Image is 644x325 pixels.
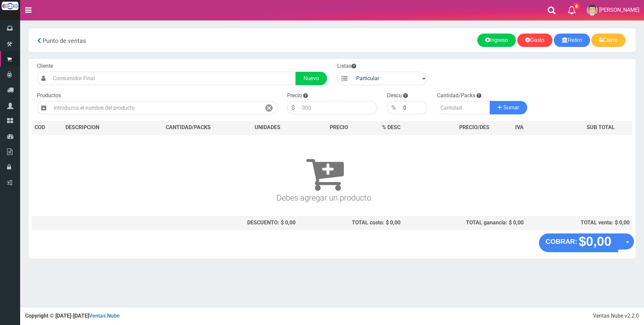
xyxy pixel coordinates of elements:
input: Consumidor Final [50,72,296,85]
input: Introduzca el nombre del producto [50,101,261,114]
th: UNIDADES [237,121,298,134]
label: Cliente [37,62,53,70]
div: $ [287,101,299,114]
span: Sumar [503,105,519,110]
span: PRECIO [330,124,348,131]
a: Ventas Nube [89,313,120,319]
div: TOTAL costo: $ 0,00 [301,219,401,227]
span: % DESC [382,124,400,130]
button: Sumar [490,101,527,114]
a: Retiro [554,34,590,47]
label: Precio [287,92,302,100]
a: Ingreso [477,34,516,47]
button: COBRAR: $0,00 [539,233,619,252]
th: COD [32,121,63,134]
strong: $0,00 [579,234,611,249]
span: [PERSON_NAME] [599,7,639,13]
a: Gasto [517,34,552,47]
div: TOTAL ganancia: $ 0,00 [406,219,524,227]
div: Ventas Nube v2.2.0 [593,312,639,320]
div: DESCUENTO: $ 0,00 [142,219,296,227]
span: SUB TOTAL [587,124,615,131]
label: Productos [37,92,61,100]
input: 000 [299,101,377,114]
h3: Debes agregar un producto. [35,144,615,202]
img: User Image [587,5,598,16]
div: % [387,101,400,114]
div: TOTAL venta: $ 0,00 [529,219,630,227]
span: Punto de ventas [43,37,86,44]
img: Logo grande [2,2,18,10]
label: Descu [387,92,402,100]
input: Cantidad [437,101,490,114]
span: PRECIO/DES [459,124,489,130]
span: IVA [515,124,524,130]
strong: Copyright © [DATE]-[DATE] [25,313,120,319]
th: CANTIDAD/PACKS [139,121,237,134]
label: Cantidad/Packs [437,92,475,100]
th: DES [63,121,139,134]
input: 000 [400,101,427,114]
span: CRIPCION [75,124,99,130]
label: Listas [337,62,356,70]
span: 6 [574,3,580,9]
a: Cierre [591,34,626,47]
strong: COBRAR: [546,238,577,245]
a: Nuevo [296,72,327,85]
